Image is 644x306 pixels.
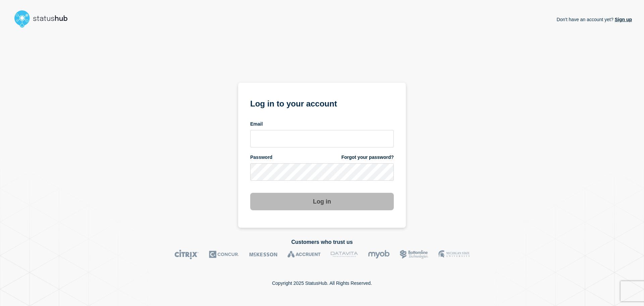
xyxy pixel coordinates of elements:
[174,250,199,259] img: Citrix logo
[287,250,321,259] img: Accruent logo
[250,121,263,127] span: Email
[331,250,358,259] img: DataVita logo
[209,250,239,259] img: Concur logo
[249,250,277,259] img: McKesson logo
[438,250,470,259] img: MSU logo
[556,11,632,28] p: Don't have an account yet?
[400,250,428,259] img: Bottomline logo
[12,8,76,30] img: StatusHub logo
[12,239,632,245] h2: Customers who trust us
[250,193,394,210] button: Log in
[250,97,394,109] h1: Log in to your account
[272,280,372,286] p: Copyright 2025 StatusHub. All Rights Reserved.
[341,154,394,161] a: Forgot your password?
[613,17,632,22] a: Sign up
[250,130,394,147] input: email input
[250,163,394,181] input: password input
[368,250,390,259] img: myob logo
[250,154,272,161] span: Password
